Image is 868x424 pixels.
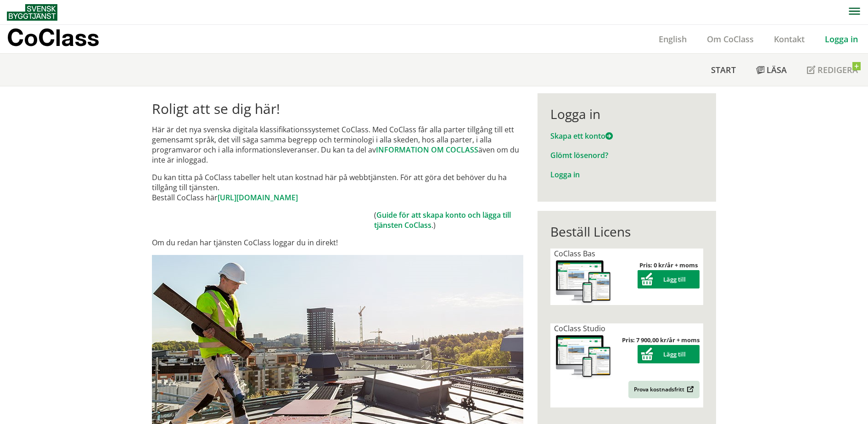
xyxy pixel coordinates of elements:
[152,237,523,248] p: Om du redan har tjänsten CoClass loggar du in direkt!
[628,381,700,398] a: Prova kostnadsfritt
[554,259,613,305] img: coclass-license.jpg
[711,64,736,75] span: Start
[152,124,523,165] p: Här är det nya svenska digitala klassifikationssystemet CoClass. Med CoClass får alla parter till...
[550,170,580,180] a: Logga in
[7,4,57,21] img: Svensk Byggtjänst
[649,34,697,45] a: English
[554,323,605,334] span: CoClass Studio
[152,101,523,117] h1: Roligt att se dig här!
[550,150,608,160] a: Glömt lösenord?
[550,224,703,239] div: Beställ Licens
[550,106,703,122] div: Logga in
[638,275,700,283] a: Lägg till
[685,386,694,393] img: Outbound.png
[622,336,700,344] strong: Pris: 7 900,00 kr/år + moms
[638,350,700,358] a: Lägg till
[376,145,478,155] a: INFORMATION OM COCLASS
[767,64,787,75] span: Läsa
[152,172,523,203] p: Du kan titta på CoClass tabeller helt utan kostnad här på webbtjänsten. För att göra det behöver ...
[550,131,613,141] a: Skapa ett konto
[639,261,698,269] strong: Pris: 0 kr/år + moms
[764,34,815,45] a: Kontakt
[554,334,613,380] img: coclass-license.jpg
[815,34,868,45] a: Logga in
[554,249,595,259] span: CoClass Bas
[701,54,746,86] a: Start
[638,270,700,288] button: Lägg till
[697,34,764,45] a: Om CoClass
[218,192,298,203] a: [URL][DOMAIN_NAME]
[7,25,119,53] a: CoClass
[374,210,523,230] td: ( .)
[7,32,99,43] p: CoClass
[638,345,700,363] button: Lägg till
[746,54,797,86] a: Läsa
[374,210,511,230] a: Guide för att skapa konto och lägga till tjänsten CoClass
